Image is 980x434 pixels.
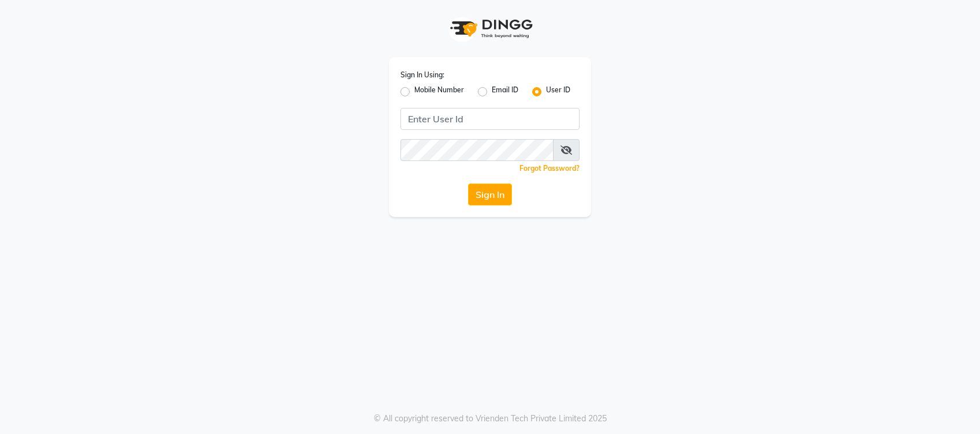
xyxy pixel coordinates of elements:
label: Sign In Using: [400,70,444,80]
label: Email ID [492,85,518,99]
input: Username [400,139,554,161]
a: Forgot Password? [519,164,580,173]
img: logo1.svg [444,12,536,46]
button: Sign In [468,184,512,205]
label: Mobile Number [414,85,464,99]
label: User ID [546,85,570,99]
input: Username [400,108,580,130]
